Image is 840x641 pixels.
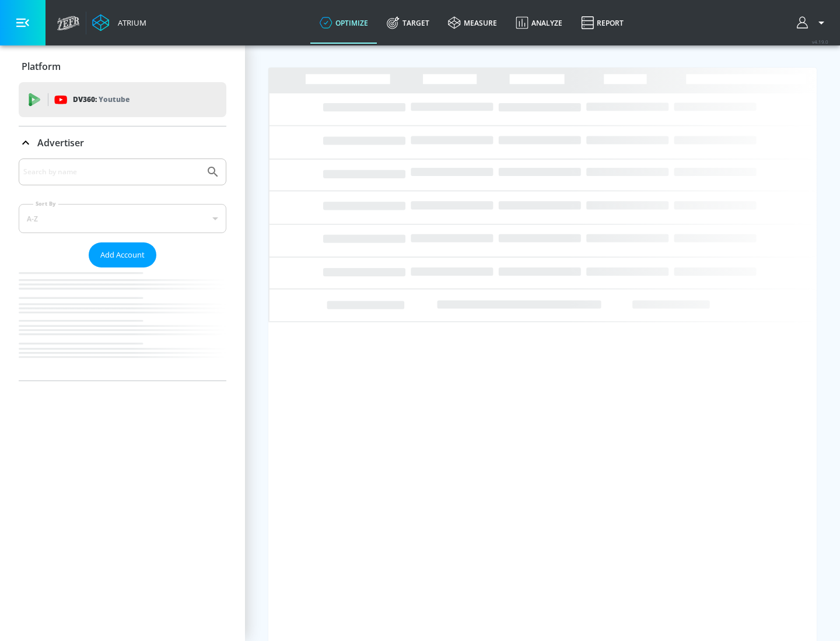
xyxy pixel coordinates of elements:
[100,248,145,262] span: Add Account
[19,204,226,233] div: A-Z
[19,159,226,381] div: Advertiser
[19,82,226,117] div: DV360: Youtube
[37,136,84,149] p: Advertiser
[812,38,828,45] span: v 4.19.0
[19,50,226,83] div: Platform
[23,164,200,179] input: Search by name
[113,17,146,28] div: Atrium
[19,267,226,381] nav: list of Advertiser
[377,2,439,44] a: Target
[99,93,129,105] p: Youtube
[33,200,58,207] label: Sort By
[22,60,61,73] p: Platform
[19,126,226,159] div: Advertiser
[310,2,377,44] a: optimize
[92,14,146,31] a: Atrium
[506,2,572,44] a: Analyze
[439,2,506,44] a: measure
[572,2,633,44] a: Report
[73,93,129,106] p: DV360:
[89,242,156,267] button: Add Account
